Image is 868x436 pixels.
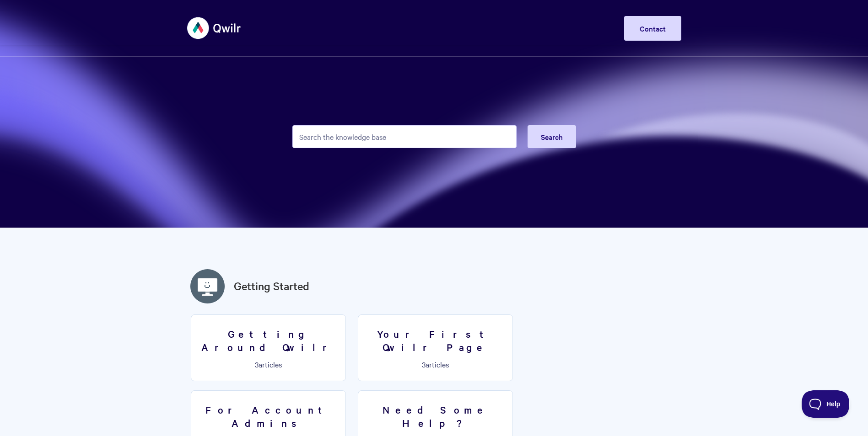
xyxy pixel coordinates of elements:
[624,16,681,41] a: Contact
[197,327,340,353] h3: Getting Around Qwilr
[422,359,426,369] span: 3
[541,132,563,142] span: Search
[255,359,259,369] span: 3
[292,125,517,148] input: Search the knowledge base
[358,314,513,381] a: Your First Qwilr Page 3articles
[364,403,507,429] h3: Need Some Help?
[364,327,507,353] h3: Your First Qwilr Page
[197,403,340,429] h3: For Account Admins
[802,390,850,418] iframe: Toggle Customer Support
[187,11,242,45] img: Qwilr Help Center
[364,360,507,368] p: articles
[191,314,346,381] a: Getting Around Qwilr 3articles
[234,278,309,294] a: Getting Started
[528,125,576,148] button: Search
[197,360,340,368] p: articles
